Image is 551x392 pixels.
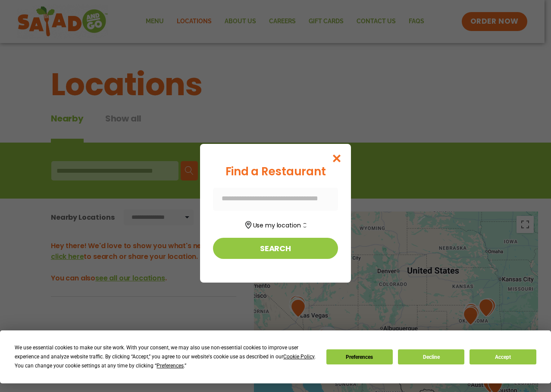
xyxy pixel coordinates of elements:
div: Find a Restaurant [213,163,338,180]
button: Search [213,238,338,259]
button: Preferences [326,349,393,364]
button: Decline [398,349,464,364]
span: Preferences [157,363,184,369]
div: We use essential cookies to make our site work. With your consent, we may also use non-essential ... [15,343,316,370]
button: Use my location [213,218,338,230]
span: Cookie Policy [283,354,314,360]
button: Close modal [323,144,351,173]
button: Accept [470,349,536,364]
